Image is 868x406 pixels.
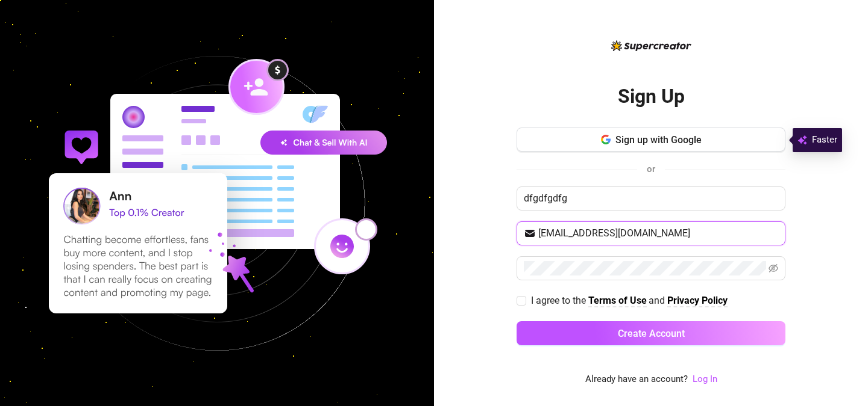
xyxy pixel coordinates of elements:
img: svg%3e [797,133,807,147]
span: Faster [812,133,837,147]
span: or [647,164,655,174]
span: Sign up with Google [615,134,702,146]
span: eye-invisible [769,263,778,273]
span: Already have an account? [585,372,688,387]
button: Create Account [517,321,785,345]
h2: Sign Up [618,84,685,109]
input: Your email [538,226,778,241]
span: I agree to the [531,295,588,306]
a: Privacy Policy [667,295,728,307]
strong: Privacy Policy [667,295,728,306]
a: Log In [693,372,717,387]
a: Terms of Use [588,295,647,307]
span: Create Account [618,328,685,339]
img: logo-BBDzfeDw.svg [611,40,691,51]
strong: Terms of Use [588,295,647,306]
input: Enter your Name [517,186,785,211]
a: Log In [693,374,717,384]
button: Sign up with Google [517,128,785,152]
span: and [649,295,667,306]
